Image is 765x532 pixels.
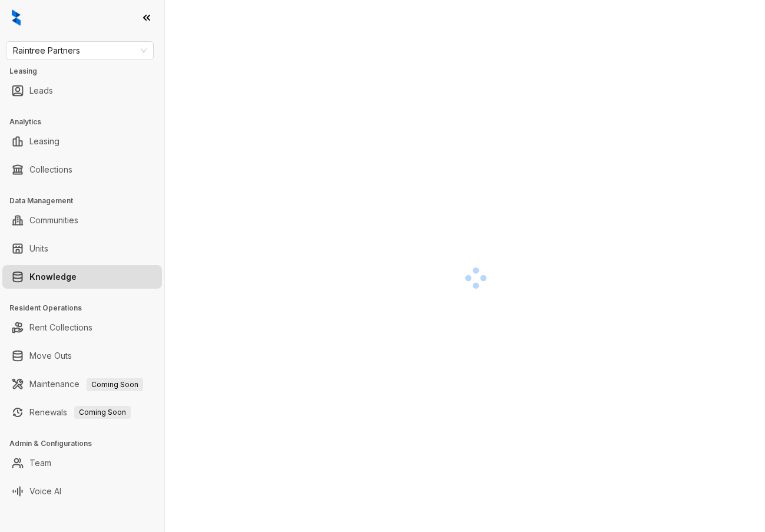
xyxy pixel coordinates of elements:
[87,378,143,391] span: Coming Soon
[2,316,162,339] li: Rent Collections
[29,237,48,260] a: Units
[2,79,162,103] li: Leads
[2,451,162,475] li: Team
[29,209,78,232] a: Communities
[12,9,21,26] img: logo
[2,265,162,289] li: Knowledge
[29,158,72,181] a: Collections
[9,66,164,77] h3: Leasing
[9,438,164,449] h3: Admin & Configurations
[9,303,164,313] h3: Resident Operations
[29,130,59,153] a: Leasing
[2,237,162,260] li: Units
[29,265,77,289] a: Knowledge
[74,406,131,419] span: Coming Soon
[29,401,131,424] a: RenewalsComing Soon
[2,344,162,368] li: Move Outs
[9,117,164,127] h3: Analytics
[29,451,51,475] a: Team
[29,79,53,103] a: Leads
[13,42,147,60] span: Raintree Partners
[29,480,61,503] a: Voice AI
[2,401,162,424] li: Renewals
[2,372,162,396] li: Maintenance
[29,316,92,339] a: Rent Collections
[2,158,162,181] li: Collections
[2,130,162,153] li: Leasing
[9,196,164,206] h3: Data Management
[2,480,162,503] li: Voice AI
[29,344,72,368] a: Move Outs
[2,209,162,232] li: Communities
